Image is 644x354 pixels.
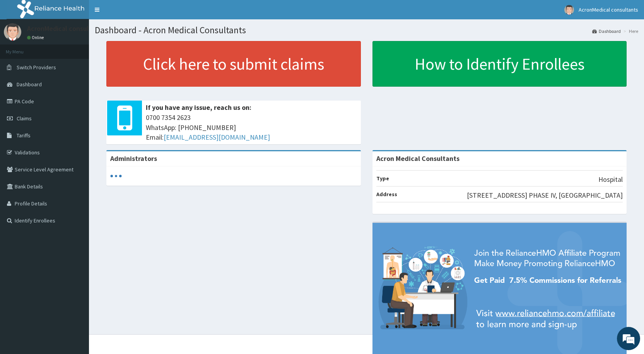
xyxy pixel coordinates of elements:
[376,191,397,198] b: Address
[17,81,42,88] span: Dashboard
[17,132,31,139] span: Tariffs
[27,35,46,40] a: Online
[622,28,638,34] li: Here
[4,23,21,41] img: User Image
[110,154,157,163] b: Administrators
[564,5,574,15] img: User Image
[372,41,627,87] a: How to Identify Enrollees
[27,25,105,32] p: AcronMedical consultants
[95,25,638,35] h1: Dashboard - Acron Medical Consultants
[17,64,56,71] span: Switch Providers
[467,190,623,200] p: [STREET_ADDRESS] PHASE IV, [GEOGRAPHIC_DATA]
[164,133,270,142] a: [EMAIL_ADDRESS][DOMAIN_NAME]
[146,113,357,142] span: 0700 7354 2623 WhatsApp: [PHONE_NUMBER] Email:
[376,154,460,163] strong: Acron Medical Consultants
[579,6,638,13] span: AcronMedical consultants
[592,28,621,34] a: Dashboard
[376,175,389,182] b: Type
[106,41,361,87] a: Click here to submit claims
[146,103,251,112] b: If you have any issue, reach us on:
[110,170,122,182] svg: audio-loading
[17,115,32,122] span: Claims
[598,174,623,185] p: Hospital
